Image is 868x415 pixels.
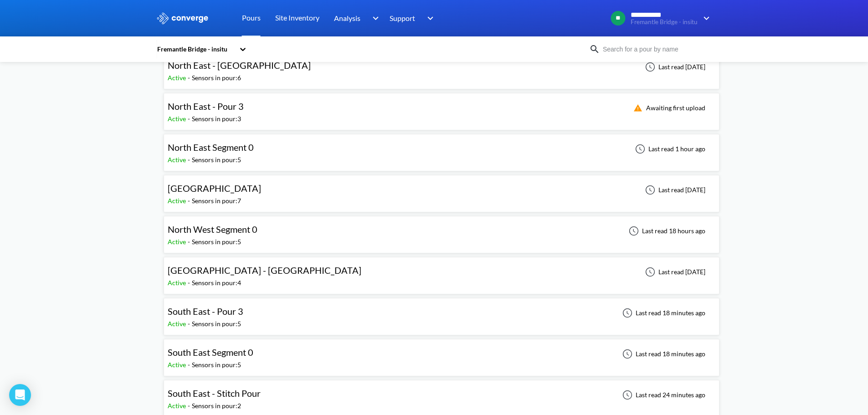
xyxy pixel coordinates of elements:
[188,115,192,123] span: -
[164,390,719,398] a: South East - Stitch PourActive-Sensors in pour:2Last read 24 minutes ago
[192,73,241,83] div: Sensors in pour: 6
[640,266,708,277] div: Last read [DATE]
[9,384,31,406] div: Open Intercom Messenger
[188,238,192,246] span: -
[192,196,241,206] div: Sensors in pour: 7
[164,144,719,152] a: North East Segment 0Active-Sensors in pour:5Last read 1 hour ago
[168,279,188,287] span: Active
[168,265,361,276] span: [GEOGRAPHIC_DATA] - [GEOGRAPHIC_DATA]
[188,361,192,369] span: -
[617,348,708,359] div: Last read 18 minutes ago
[168,142,254,153] span: North East Segment 0
[390,12,415,24] span: Support
[168,224,257,235] span: North West Segment 0
[168,347,253,358] span: South East Segment 0
[164,185,719,193] a: [GEOGRAPHIC_DATA]Active-Sensors in pour:7Last read [DATE]
[192,114,241,124] div: Sensors in pour: 3
[624,225,708,236] div: Last read 18 hours ago
[192,278,241,288] div: Sensors in pour: 4
[617,389,708,400] div: Last read 24 minutes ago
[628,102,708,113] div: Awaiting first upload
[168,361,188,369] span: Active
[188,156,192,164] span: -
[188,197,192,205] span: -
[640,61,708,72] div: Last read [DATE]
[192,360,241,370] div: Sensors in pour: 5
[188,320,192,328] span: -
[164,103,719,111] a: North East - Pour 3Active-Sensors in pour:3Awaiting first upload
[164,349,719,357] a: South East Segment 0Active-Sensors in pour:5Last read 18 minutes ago
[168,197,188,205] span: Active
[168,115,188,123] span: Active
[168,306,243,317] span: South East - Pour 3
[164,62,719,70] a: North East - [GEOGRAPHIC_DATA]Active-Sensors in pour:6Last read [DATE]
[640,184,708,195] div: Last read [DATE]
[192,237,241,247] div: Sensors in pour: 5
[156,12,209,24] img: logo_ewhite.svg
[168,320,188,328] span: Active
[168,402,188,410] span: Active
[617,307,708,318] div: Last read 18 minutes ago
[698,13,712,24] img: downArrow.svg
[600,44,710,54] input: Search for a pour by name
[168,183,261,194] span: [GEOGRAPHIC_DATA]
[188,279,192,287] span: -
[168,156,188,164] span: Active
[192,319,241,329] div: Sensors in pour: 5
[192,155,241,165] div: Sensors in pour: 5
[156,44,235,54] div: Fremantle Bridge - insitu
[164,226,719,234] a: North West Segment 0Active-Sensors in pour:5Last read 18 hours ago
[188,402,192,410] span: -
[631,19,698,26] span: Fremantle Bridge - insitu
[334,12,360,24] span: Analysis
[630,143,708,154] div: Last read 1 hour ago
[421,13,436,24] img: downArrow.svg
[168,60,311,71] span: North East - [GEOGRAPHIC_DATA]
[168,238,188,246] span: Active
[192,401,241,411] div: Sensors in pour: 2
[164,308,719,316] a: South East - Pour 3Active-Sensors in pour:5Last read 18 minutes ago
[168,74,188,82] span: Active
[589,44,600,55] img: icon-search.svg
[168,101,244,112] span: North East - Pour 3
[366,13,381,24] img: downArrow.svg
[168,388,261,399] span: South East - Stitch Pour
[188,74,192,82] span: -
[164,267,719,275] a: [GEOGRAPHIC_DATA] - [GEOGRAPHIC_DATA]Active-Sensors in pour:4Last read [DATE]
